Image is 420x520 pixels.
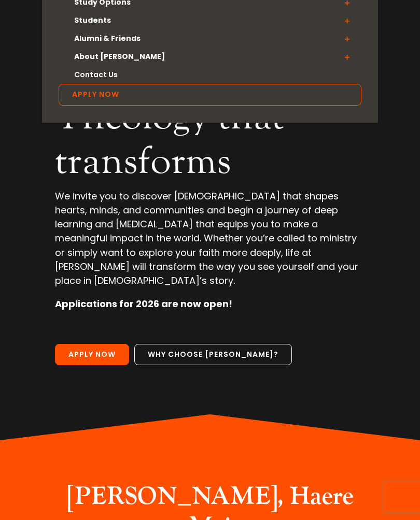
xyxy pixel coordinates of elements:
a: Contact Us [59,66,361,84]
strong: Applications for 2026 are now open! [55,297,232,310]
a: Why choose [PERSON_NAME]? [134,344,292,366]
a: Apply Now [59,84,361,106]
a: Apply Now [55,344,129,366]
a: About [PERSON_NAME] [59,48,361,66]
a: Alumni & Friends [59,30,361,48]
a: Students [59,11,361,30]
p: We invite you to discover [DEMOGRAPHIC_DATA] that shapes hearts, minds, and communities and begin... [55,189,366,297]
h2: Theology that transforms [55,94,366,189]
